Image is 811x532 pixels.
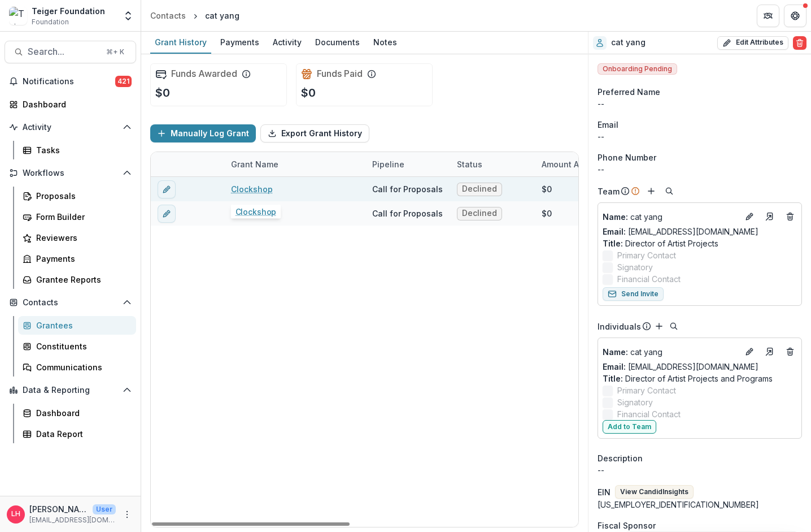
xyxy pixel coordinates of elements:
[104,46,127,58] div: ⌘ + K
[29,515,116,525] p: [EMAIL_ADDRESS][DOMAIN_NAME]
[743,345,756,358] button: Edit
[216,32,264,54] a: Payments
[598,131,802,142] div: --
[9,7,27,25] img: Teiger Foundation
[761,207,779,226] a: Go to contact
[603,239,623,248] span: Title :
[617,396,653,408] span: Signatory
[5,293,136,312] button: Open Contacts
[783,345,797,358] button: Deletes
[603,374,623,383] span: Title :
[784,5,806,27] button: Get Help
[5,95,136,114] a: Dashboard
[369,32,402,54] a: Notes
[205,10,239,21] div: cat yang
[155,84,170,101] p: $0
[365,152,450,176] div: Pipeline
[23,98,127,110] div: Dashboard
[369,34,402,50] div: Notes
[535,158,615,170] div: Amount Awarded
[617,384,676,396] span: Primary Contact
[603,362,626,371] span: Email:
[615,485,694,499] button: View CandidInsights
[603,346,738,358] a: Name: cat yang
[36,211,127,223] div: Form Builder
[598,321,641,332] p: Individuals
[311,34,364,50] div: Documents
[224,152,365,176] div: Grant Name
[603,211,738,223] p: cat yang
[311,32,364,54] a: Documents
[603,287,664,301] button: Send Invite
[598,86,660,98] span: Preferred Name
[5,41,136,63] button: Search...
[603,227,626,236] span: Email:
[450,158,489,170] div: Status
[18,425,136,443] a: Data Report
[598,185,620,197] p: Team
[365,158,411,170] div: Pipeline
[603,361,758,373] a: Email: [EMAIL_ADDRESS][DOMAIN_NAME]
[743,210,756,223] button: Edit
[231,183,273,195] a: Clockshop
[11,511,20,518] div: Larissa Harris
[268,32,306,54] a: Activity
[260,124,369,142] button: Export Grant History
[611,38,646,47] h2: cat yang
[146,7,244,24] nav: breadcrumb
[542,183,552,195] div: $0
[171,68,237,79] h2: Funds Awarded
[36,144,127,156] div: Tasks
[158,205,176,223] button: edit
[372,183,443,195] div: Call for Proposals
[36,340,127,352] div: Constituents
[120,5,136,27] button: Open entity switcher
[36,232,127,244] div: Reviewers
[617,249,676,261] span: Primary Contact
[150,10,186,21] div: Contacts
[450,152,535,176] div: Status
[462,184,497,194] span: Declined
[268,34,306,50] div: Activity
[603,346,738,358] p: cat yang
[317,68,363,79] h2: Funds Paid
[652,319,666,333] button: Add
[667,319,681,333] button: Search
[793,36,806,50] button: Delete
[18,228,136,247] a: Reviewers
[32,5,105,17] div: Teiger Foundation
[36,407,127,419] div: Dashboard
[23,123,118,132] span: Activity
[535,152,620,176] div: Amount Awarded
[36,428,127,440] div: Data Report
[598,520,656,531] span: Fiscal Sponsor
[23,77,115,86] span: Notifications
[150,124,256,142] button: Manually Log Grant
[603,211,738,223] a: Name: cat yang
[36,253,127,265] div: Payments
[644,184,658,198] button: Add
[23,386,118,395] span: Data & Reporting
[18,187,136,205] a: Proposals
[32,17,69,27] span: Foundation
[598,152,656,163] span: Phone Number
[158,180,176,198] button: edit
[18,337,136,356] a: Constituents
[761,343,779,361] a: Go to contact
[231,207,273,219] a: Clockshop
[29,503,88,515] p: [PERSON_NAME]
[120,508,134,521] button: More
[372,207,443,219] div: Call for Proposals
[23,298,118,308] span: Contacts
[150,34,211,50] div: Grant History
[36,319,127,331] div: Grantees
[462,209,497,218] span: Declined
[603,237,797,249] p: Director of Artist Projects
[5,381,136,399] button: Open Data & Reporting
[5,118,136,136] button: Open Activity
[542,207,552,219] div: $0
[617,408,681,420] span: Financial Contact
[115,76,132,87] span: 421
[5,72,136,90] button: Notifications421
